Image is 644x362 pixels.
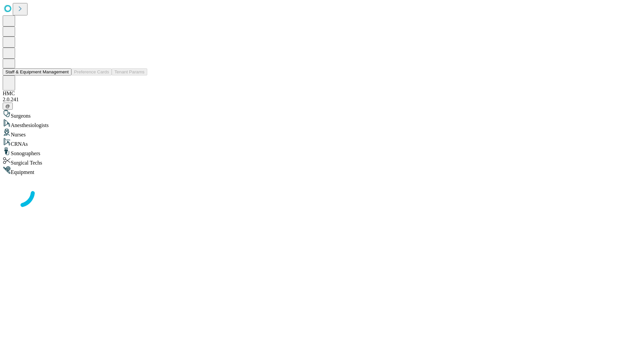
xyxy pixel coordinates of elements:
[3,128,641,138] div: Nurses
[3,68,71,75] button: Staff & Equipment Management
[3,166,641,175] div: Equipment
[3,147,641,157] div: Sonographers
[3,103,13,110] button: @
[71,68,112,75] button: Preference Cards
[3,90,641,97] div: HMC
[5,104,10,109] span: @
[3,138,641,147] div: CRNAs
[3,119,641,128] div: Anesthesiologists
[3,97,641,103] div: 2.0.241
[112,68,147,75] button: Tenant Params
[3,157,641,166] div: Surgical Techs
[3,110,641,119] div: Surgeons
